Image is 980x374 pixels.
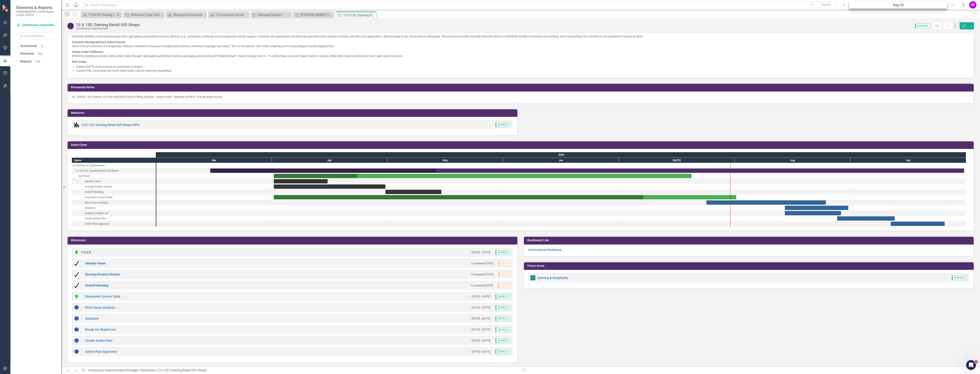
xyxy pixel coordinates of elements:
div: Task: Start date: 2025-04-30 End date: 2025-05-15 [72,189,156,195]
div: [PERSON_NAME] CI Working Report [301,12,333,17]
div: Task: Start date: 2025-04-01 End date: 2025-04-30 [274,184,385,189]
a: Create Action Plan [85,339,112,343]
h3: Measures [71,111,515,114]
button: Search [816,2,836,8]
p: Confirm P&L ownership and verify online order volume reporting capabilities [76,69,969,73]
span: 5 [974,360,978,363]
div: Root Cause Analysis [72,200,156,205]
span: [DATE]-25 [496,327,511,332]
span: Search [822,3,831,6]
h3: Dashboard Link [527,239,972,242]
img: ClearPoint Strategy [2,4,9,12]
button: Aug-25 [849,1,947,9]
div: Task: Start date: 2025-09-11 End date: 2025-09-25 [891,222,945,226]
div: Jun [503,158,619,163]
div: Jul [619,158,735,163]
img: Not Started [74,327,79,332]
input: Search Below... [16,32,57,40]
small: Completed [DATE] [471,272,494,276]
div: Manage Reports [258,12,290,17]
a: FY26-30 Strategic Plan [82,12,115,17]
div: Kickoff Meeting [72,189,156,195]
a: Document Current State [85,295,120,298]
img: Not Started [74,349,79,354]
p: About 95% of customers are employees. Website is limited to Choctaw-branded/cultural items. Poten... [72,39,969,49]
div: Apr [272,158,388,163]
a: CI Scorecard Home [209,12,248,17]
small: Completed [DATE] [471,284,493,287]
span: [DATE]-25 [496,294,511,299]
div: Task: Start date: 2025-08-14 End date: 2025-08-29 [72,211,156,216]
span: [DATE]-25 [496,316,511,321]
div: Aug [735,158,850,163]
div: 8 [39,44,46,48]
div: Develop Project Charter [85,184,112,189]
img: Not Started [74,305,79,310]
span: [DATE]-25 [952,276,967,280]
a: Reports [20,59,32,64]
div: Develop Project Charter [72,184,156,189]
small: [DATE] - [DATE] [472,350,490,354]
a: Continuous Improvement [16,23,57,28]
div: Action Plan Approved [85,221,109,227]
small: [DATE] - [DATE] [472,295,490,298]
small: [DATE] - [DATE] [472,339,490,343]
div: Sep [850,158,966,163]
small: [DEMOGRAPHIC_DATA] Nation of [US_STATE] [16,10,57,17]
div: Task: Start date: 2025-08-14 End date: 2025-08-31 [72,205,156,211]
div: Welcome Page Summary (SO Level) [131,12,163,17]
h3: Focus Areas [527,264,972,267]
a: Ready for Report out [85,328,116,332]
div: Ready for Report out [72,211,156,216]
img: Report [530,275,535,280]
div: Continuous Improvement [76,163,105,168]
small: [DATE] - [DATE] [472,250,490,254]
div: Action Plan Approved [72,221,156,227]
div: FOCUS [82,173,90,179]
img: Performance Management [74,122,79,127]
div: CI Scorecard Home [216,12,248,17]
a: Gaming & Hospitality [537,276,568,280]
p: SF - [DATE] - Per Dakota, on hold until [DATE] due to filling position - Airport style - Depends ... [72,95,969,99]
small: [DATE] - [DATE] [472,328,490,332]
div: Task: Start date: 2025-08-14 End date: 2025-08-29 [785,211,841,215]
div: Task: Start date: 2025-04-01 End date: 2025-08-01 [72,195,156,200]
a: Gaming Retail Dashboard [528,248,561,251]
div: 12.0.135: Gaming Retail Gift Shops [79,168,119,173]
div: Aug-25 [851,3,946,8]
img: Completed [74,272,79,277]
span: [DATE]-25 [496,338,511,343]
img: Not Started [74,316,79,321]
div: 12.0.135: Gaming Retail Gift Shops [343,13,375,18]
div: Root Cause Analysis [85,200,108,205]
img: CI In Progress [67,23,74,29]
div: Task: Start date: 2025-09-11 End date: 2025-09-25 [72,221,156,227]
img: Completed [74,283,79,288]
div: Task: Start date: 2025-08-28 End date: 2025-09-12 [72,216,156,221]
span: [DATE]-25 [496,305,511,310]
div: » » [82,368,518,373]
div: 2025 [156,152,966,157]
span: Elements & Reports [16,5,57,10]
div: Task: Start date: 2025-04-01 End date: 2025-04-15 [72,179,156,184]
p: [PERSON_NAME] processes online orders daily through Lightspeed, gathering inventory, packaging, a... [72,49,969,59]
p: [PERSON_NAME] voiced several issues with Lightspeed, particularly inventory glitches (e.g., autom... [72,29,969,39]
small: [DATE] - [DATE] [472,317,490,320]
span: [DATE]-25 [915,24,930,28]
a: Scorecards [20,44,37,48]
div: 12.0.135: Gaming Retail Gift Shops [76,22,140,27]
img: On Target [74,294,79,299]
small: [DATE] - [DATE] [472,306,490,309]
a: Action Plan Approved [85,350,117,354]
div: Solutions [85,205,96,211]
div: Task: Start date: 2025-04-01 End date: 2025-07-20 [274,174,692,178]
div: Identify Team [85,179,101,184]
a: Develop Project Charter [85,272,120,276]
a: Kickoff Meeting [85,284,108,287]
p: Explore [DATE] store process as a potential CI project [76,65,969,69]
a: Manage Reports [252,12,290,17]
div: Document Current State [72,195,156,200]
div: Kickoff Meeting [85,189,103,195]
div: Document Current State [85,195,112,200]
strong: Customer Demographics & Sales Process: [72,40,126,44]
